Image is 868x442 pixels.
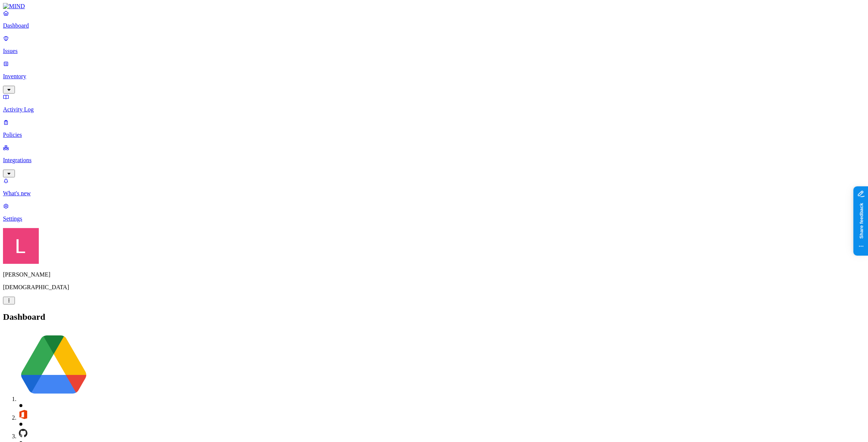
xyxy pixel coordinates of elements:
[3,106,865,113] p: Activity Log
[3,203,865,222] a: Settings
[18,329,90,401] img: svg%3e
[3,215,865,222] p: Settings
[3,60,865,92] a: Inventory
[3,3,865,10] a: MIND
[3,94,865,113] a: Activity Log
[3,10,865,29] a: Dashboard
[3,48,865,54] p: Issues
[3,73,865,80] p: Inventory
[3,22,865,29] p: Dashboard
[3,190,865,197] p: What's new
[3,177,865,197] a: What's new
[3,3,25,10] img: MIND
[3,35,865,54] a: Issues
[3,144,865,176] a: Integrations
[3,157,865,164] p: Integrations
[3,132,865,138] p: Policies
[18,428,28,438] img: svg%3e
[3,271,865,278] p: [PERSON_NAME]
[3,119,865,138] a: Policies
[18,409,28,420] img: svg%3e
[3,228,39,264] img: Landen Brown
[3,284,865,291] p: [DEMOGRAPHIC_DATA]
[3,312,865,322] h2: Dashboard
